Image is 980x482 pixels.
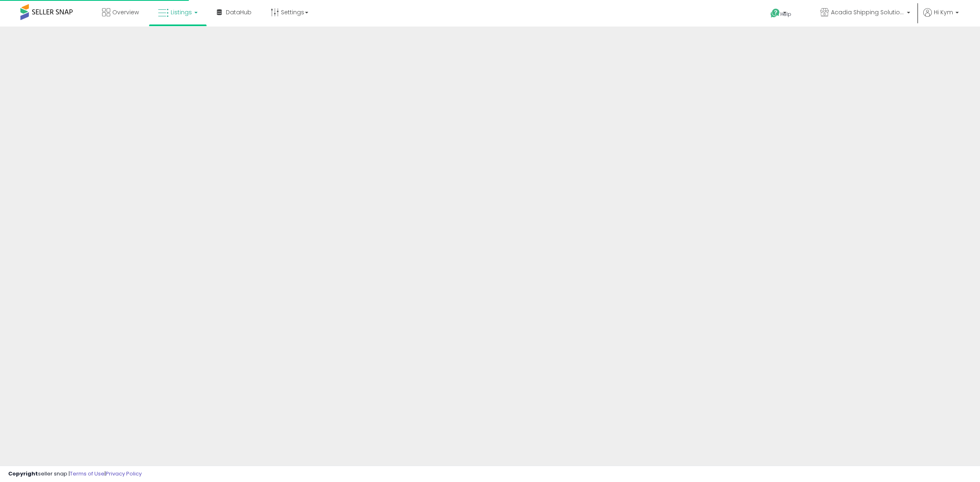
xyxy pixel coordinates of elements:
[112,8,139,16] span: Overview
[226,8,252,16] span: DataHub
[934,8,953,16] span: Hi Kym
[770,8,780,18] i: Get Help
[831,8,904,16] span: Acadia Shipping Solutions
[923,8,959,27] a: Hi Kym
[764,2,807,27] a: Help
[171,8,192,16] span: Listings
[780,11,791,18] span: Help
